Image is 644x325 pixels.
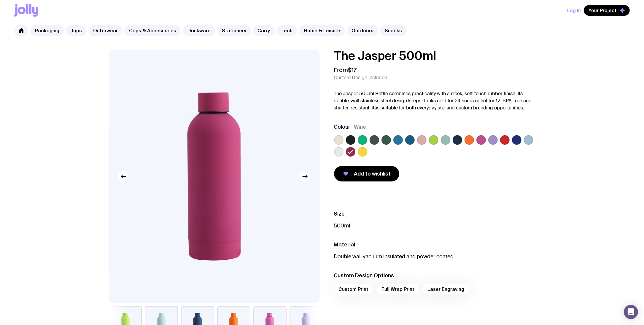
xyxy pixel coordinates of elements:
h1: The Jasper 500ml [334,50,536,62]
span: Your Project [589,7,617,13]
a: Carry [253,25,275,36]
a: Snacks [380,25,407,36]
p: Double wall vacuum insulated and powder coated [334,253,536,260]
a: Tech [276,25,297,36]
h3: Material [334,241,536,248]
button: Add to wishlist [334,166,399,181]
button: Your Project [584,5,630,16]
span: Add to wishlist [354,170,391,177]
span: Custom Design Included [334,75,388,81]
div: Open Intercom Messenger [624,305,638,319]
a: Stationery [217,25,251,36]
a: Packaging [30,25,64,36]
p: 500ml [334,222,536,229]
a: Caps & Accessories [124,25,181,36]
h3: Custom Design Options [334,272,536,279]
button: Log In [567,5,581,16]
a: Outdoors [347,25,378,36]
a: Home & Leisure [299,25,345,36]
h3: Colour [334,123,351,130]
a: Tops [66,25,87,36]
span: From [334,66,357,74]
span: Wine [354,123,366,130]
h3: Size [334,210,536,217]
a: Outerwear [88,25,123,36]
span: $17 [348,66,357,74]
a: Drinkware [183,25,215,36]
p: The Jasper 500ml Bottle combines practicality with a sleek, soft-touch rubber finish. Its double-... [334,90,536,111]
